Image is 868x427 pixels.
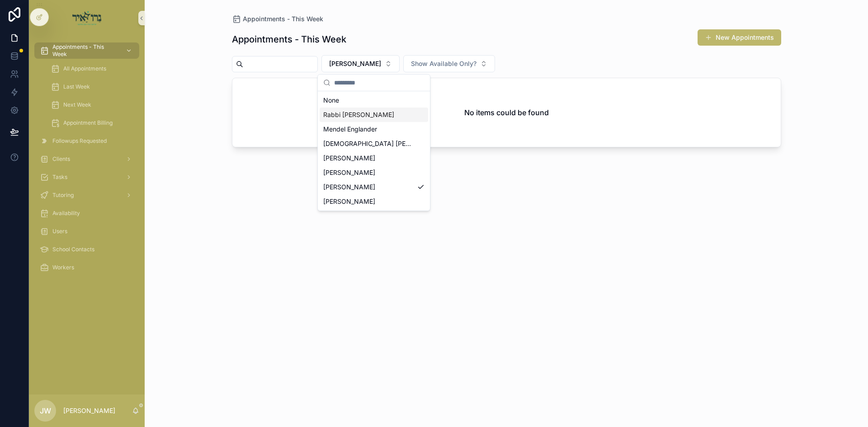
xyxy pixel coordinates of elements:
span: [DEMOGRAPHIC_DATA] [PERSON_NAME] [323,139,414,148]
span: Clients [52,155,70,163]
a: Followups Requested [34,133,139,149]
a: Workers [34,259,139,276]
a: Clients [34,151,139,167]
h2: No items could be found [464,107,549,118]
span: Show Available Only? [411,59,476,68]
span: Tasks [52,174,67,181]
a: Appointments - This Week [34,42,139,59]
span: Workers [52,264,74,271]
span: [PERSON_NAME] [329,59,381,68]
span: Tutoring [52,192,74,199]
span: School Contacts [52,246,94,253]
h1: Appointments - This Week [232,33,346,46]
a: Last Week [45,79,139,95]
a: All Appointments [45,61,139,77]
button: Select Button [321,55,400,72]
a: School Contacts [34,241,139,258]
span: Appointments - This Week [52,43,118,58]
span: Availability [52,210,80,217]
a: Appointments - This Week [232,14,323,23]
span: [PERSON_NAME] [323,168,375,177]
span: Next Week [63,101,91,108]
span: Rabbi [PERSON_NAME] [323,110,394,119]
button: Select Button [403,55,495,72]
img: App logo [72,11,102,25]
p: [PERSON_NAME] [63,406,115,415]
span: Users [52,228,67,235]
a: Appointment Billing [45,115,139,131]
div: Suggestions [318,91,430,211]
div: None [320,93,428,108]
span: Last Week [63,83,90,90]
span: Mendel Englander [323,125,377,134]
a: Tasks [34,169,139,185]
span: JW [40,405,51,416]
a: Tutoring [34,187,139,203]
span: Followups Requested [52,137,107,145]
a: Users [34,223,139,239]
span: [PERSON_NAME] [323,197,375,206]
div: scrollable content [29,36,145,287]
span: [PERSON_NAME] [323,183,375,192]
a: Next Week [45,97,139,113]
span: All Appointments [63,65,106,72]
a: Availability [34,205,139,221]
span: Appointment Billing [63,119,113,127]
span: [PERSON_NAME] [323,154,375,163]
button: New Appointments [698,29,781,46]
span: Appointments - This Week [243,14,323,23]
